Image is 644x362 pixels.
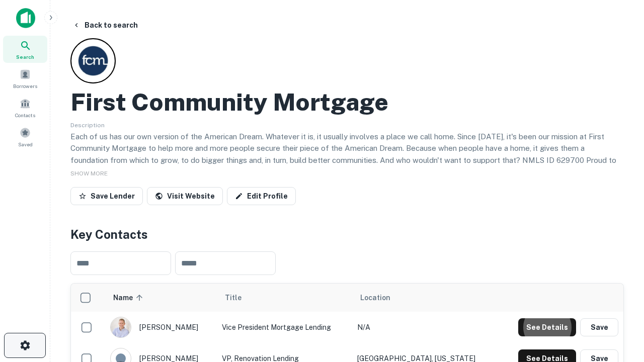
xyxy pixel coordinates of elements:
[3,36,47,63] a: Search
[15,111,35,119] span: Contacts
[147,187,223,205] a: Visit Website
[360,292,390,304] span: Location
[16,8,35,28] img: capitalize-icon.png
[518,318,576,336] button: See Details
[217,312,352,343] td: Vice President Mortgage Lending
[217,284,352,312] th: Title
[113,292,146,304] span: Name
[70,87,388,117] h2: First Community Mortgage
[70,131,624,178] p: Each of us has our own version of the American Dream. Whatever it is, it usually involves a place...
[3,65,47,92] a: Borrowers
[70,187,143,205] button: Save Lender
[580,318,618,336] button: Save
[70,122,105,129] span: Description
[18,140,33,148] span: Saved
[225,292,255,304] span: Title
[352,284,498,312] th: Location
[352,312,498,343] td: N/A
[70,170,108,177] span: SHOW MORE
[70,225,624,243] h4: Key Contacts
[68,16,142,34] button: Back to search
[227,187,296,205] a: Edit Profile
[594,249,644,298] iframe: Chat Widget
[111,317,131,337] img: 1520878720083
[105,284,217,312] th: Name
[13,82,37,90] span: Borrowers
[3,94,47,121] a: Contacts
[16,53,34,61] span: Search
[110,317,212,338] div: [PERSON_NAME]
[3,123,47,150] a: Saved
